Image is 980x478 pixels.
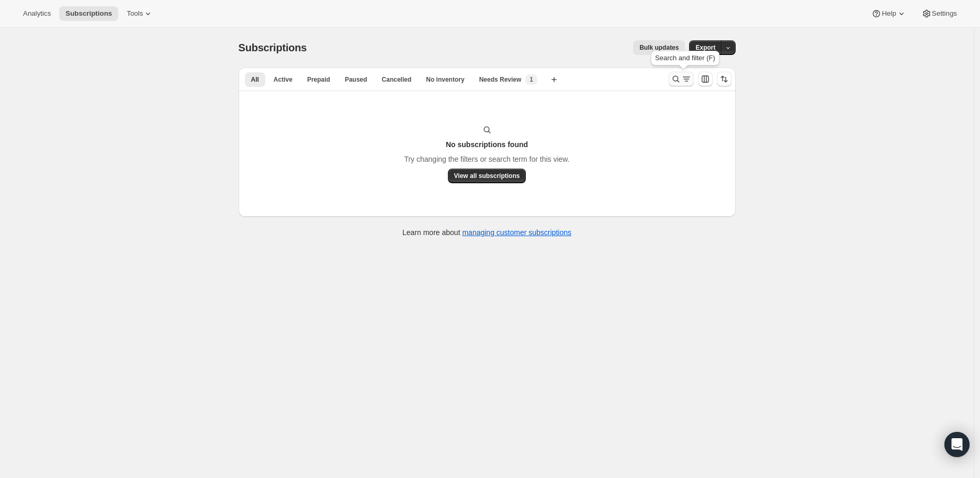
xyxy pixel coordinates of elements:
[932,9,957,18] span: Settings
[462,228,571,237] a: managing customer subscriptions
[546,72,562,87] button: Create new view
[698,72,713,86] button: Customize table column order and visibility
[717,72,731,86] button: Sort the results
[639,43,679,52] span: Bulk updates
[479,75,522,84] span: Needs Review
[404,154,569,164] p: Try changing the filters or search term for this view.
[865,6,913,21] button: Help
[426,75,464,84] span: No inventory
[669,72,694,86] button: Search and filter results
[65,9,112,18] span: Subscriptions
[17,6,57,21] button: Analytics
[307,75,330,84] span: Prepaid
[274,75,292,84] span: Active
[915,6,963,21] button: Settings
[382,75,412,84] span: Cancelled
[345,75,367,84] span: Paused
[402,227,571,238] p: Learn more about
[448,169,526,183] button: View all subscriptions
[251,75,259,84] span: All
[695,43,715,52] span: Export
[23,9,51,18] span: Analytics
[530,75,533,84] span: 1
[944,432,970,457] div: Open Intercom Messenger
[454,172,520,180] span: View all subscriptions
[127,9,143,18] span: Tools
[882,9,896,18] span: Help
[633,40,685,55] button: Bulk updates
[446,139,528,150] h3: No subscriptions found
[689,40,722,55] button: Export
[239,42,307,53] span: Subscriptions
[120,6,160,21] button: Tools
[59,6,118,21] button: Subscriptions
